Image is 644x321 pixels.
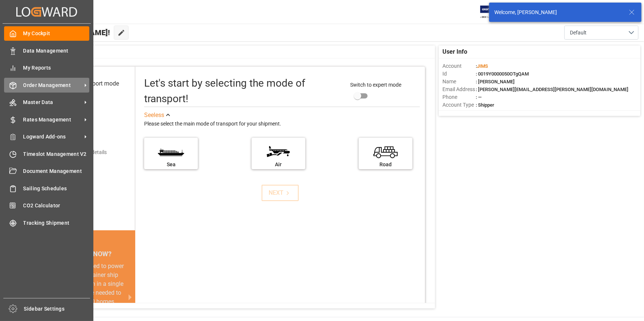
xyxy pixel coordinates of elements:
[480,6,506,19] img: Exertis%20JAM%20-%20Email%20Logo.jpg_1722504956.jpg
[476,79,515,84] span: : [PERSON_NAME]
[476,63,488,69] span: :
[4,198,89,213] a: CO2 Calculator
[442,86,476,93] span: Email Address
[4,164,89,178] a: Document Management
[4,181,89,195] a: Sailing Schedules
[351,82,402,88] span: Switch to expert mode
[23,150,90,158] span: Timeslot Management V2
[148,161,194,168] div: Sea
[23,167,90,175] span: Document Management
[4,26,89,41] a: My Cockpit
[144,76,343,107] div: Let's start by selecting the mode of transport!
[23,202,90,210] span: CO2 Calculator
[476,71,529,77] span: : 0019Y0000050OTgQAM
[442,101,476,109] span: Account Type
[23,47,90,55] span: Data Management
[23,64,90,72] span: My Reports
[570,29,587,37] span: Default
[4,61,89,75] a: My Reports
[4,215,89,230] a: Tracking Shipment
[4,147,89,161] a: Timeslot Management V2
[442,78,476,86] span: Name
[362,161,409,168] div: Road
[477,63,488,69] span: JIMS
[144,120,420,128] div: Please select the main mode of transport for your shipment.
[476,94,482,100] span: : —
[24,305,90,313] span: Sidebar Settings
[442,62,476,70] span: Account
[442,93,476,101] span: Phone
[23,219,90,227] span: Tracking Shipment
[144,111,164,120] div: See less
[23,133,82,141] span: Logward Add-ons
[269,188,292,197] div: NEXT
[564,26,638,40] button: open menu
[23,116,82,124] span: Rates Management
[476,102,494,108] span: : Shipper
[255,161,302,168] div: Air
[23,98,82,106] span: Master Data
[442,47,467,56] span: User Info
[23,30,90,37] span: My Cockpit
[262,185,299,201] button: NEXT
[494,9,622,16] div: Welcome, [PERSON_NAME]
[476,87,628,92] span: : [PERSON_NAME][EMAIL_ADDRESS][PERSON_NAME][DOMAIN_NAME]
[442,70,476,78] span: Id
[23,185,90,193] span: Sailing Schedules
[23,81,82,89] span: Order Management
[62,79,119,88] div: Select transport mode
[4,43,89,58] a: Data Management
